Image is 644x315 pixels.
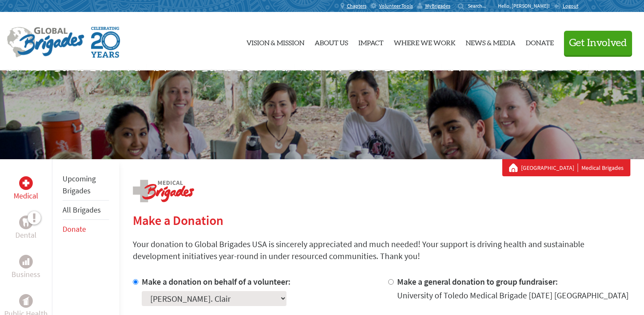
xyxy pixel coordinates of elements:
[466,19,515,64] a: News & Media
[569,38,627,48] span: Get Involved
[347,3,366,9] span: Chapters
[14,176,38,202] a: MedicalMedical
[63,201,109,220] li: All Brigades
[23,258,29,265] img: Business
[563,3,578,9] span: Logout
[526,19,554,64] a: Donate
[7,27,84,58] img: Global Brigades Logo
[521,163,578,172] a: [GEOGRAPHIC_DATA]
[315,19,348,64] a: About Us
[554,3,578,9] a: Logout
[11,255,40,280] a: BusinessBusiness
[397,289,629,301] div: University of Toledo Medical Brigade [DATE] [GEOGRAPHIC_DATA]
[564,31,632,55] button: Get Involved
[63,169,109,201] li: Upcoming Brigades
[358,19,384,64] a: Impact
[133,180,194,202] img: logo-medical.png
[468,3,492,9] input: Search...
[133,213,630,228] h2: Make a Donation
[15,229,37,241] p: Dental
[63,224,86,234] a: Donate
[63,205,101,215] a: All Brigades
[425,3,450,9] span: MyBrigades
[11,268,40,280] p: Business
[397,276,558,287] label: Make a general donation to group fundraiser:
[19,294,33,308] div: Public Health
[19,176,33,190] div: Medical
[142,276,291,287] label: Make a donation on behalf of a volunteer:
[19,255,33,268] div: Business
[23,297,29,305] img: Public Health
[246,19,304,64] a: Vision & Mission
[498,3,554,9] p: Hello, [PERSON_NAME]!
[394,19,455,64] a: Where We Work
[63,174,96,195] a: Upcoming Brigades
[91,27,120,58] img: Global Brigades Celebrating 20 Years
[19,216,33,229] div: Dental
[509,163,624,172] div: Medical Brigades
[379,3,413,9] span: Volunteer Tools
[23,218,29,226] img: Dental
[63,220,109,239] li: Donate
[23,180,29,187] img: Medical
[15,216,37,241] a: DentalDental
[14,190,38,202] p: Medical
[133,238,630,262] p: Your donation to Global Brigades USA is sincerely appreciated and much needed! Your support is dr...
